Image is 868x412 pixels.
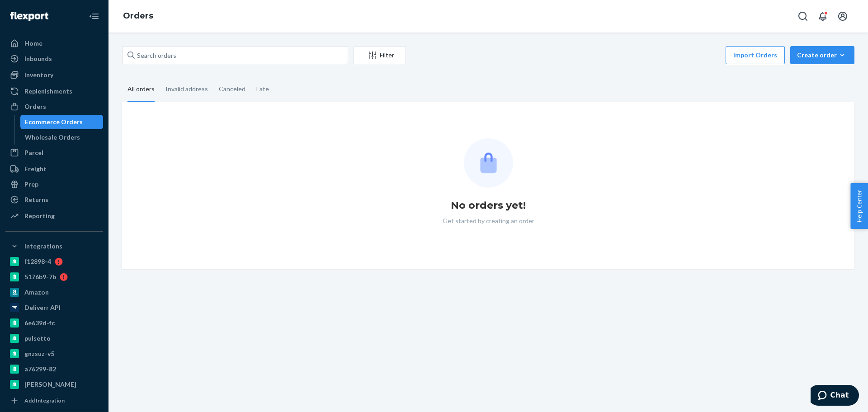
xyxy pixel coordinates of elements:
[24,242,62,251] div: Integrations
[24,288,49,297] div: Amazon
[5,239,103,253] button: Integrations
[5,254,103,269] a: f12898-4
[811,385,859,407] iframe: Opens a widget where you can chat to one of our agents
[24,397,65,404] div: Add Integration
[5,270,103,284] a: 5176b9-7b
[797,51,848,60] div: Create order
[85,7,103,25] button: Close Navigation
[25,117,83,126] div: Ecommerce Orders
[794,7,812,25] button: Open Search Box
[122,46,348,64] input: Search orders
[726,46,785,64] button: Import Orders
[834,7,852,25] button: Open account menu
[127,77,155,102] div: All orders
[116,3,160,29] ol: breadcrumbs
[24,148,43,157] div: Parcel
[24,334,51,343] div: pulsetto
[24,380,76,389] div: [PERSON_NAME]
[24,102,46,111] div: Orders
[850,183,868,229] button: Help Center
[5,145,103,160] a: Parcel
[165,77,208,101] div: Invalid address
[5,84,103,98] a: Replenishments
[24,164,47,173] div: Freight
[5,362,103,376] a: a76299-82
[5,346,103,361] a: gnzsuz-v5
[24,318,55,328] div: 6e639d-fc
[5,36,103,51] a: Home
[5,209,103,223] a: Reporting
[354,46,406,64] button: Filter
[256,77,269,101] div: Late
[219,77,245,101] div: Canceled
[814,7,832,25] button: Open notifications
[25,133,80,142] div: Wholesale Orders
[24,272,56,281] div: 5176b9-7b
[464,138,513,187] img: Empty list
[5,285,103,300] a: Amazon
[5,162,103,176] a: Freight
[20,130,104,145] a: Wholesale Orders
[24,195,48,204] div: Returns
[5,316,103,330] a: 6e639d-fc
[24,349,54,358] div: gnzsuz-v5
[24,70,53,80] div: Inventory
[5,68,103,82] a: Inventory
[5,377,103,392] a: [PERSON_NAME]
[5,300,103,315] a: Deliverr API
[5,192,103,207] a: Returns
[24,87,72,96] div: Replenishments
[790,46,854,64] button: Create order
[5,51,103,66] a: Inbounds
[5,395,103,406] a: Add Integration
[24,54,52,63] div: Inbounds
[5,331,103,346] a: pulsetto
[24,39,42,48] div: Home
[24,303,61,312] div: Deliverr API
[24,180,38,189] div: Prep
[123,11,153,21] a: Orders
[354,51,406,60] div: Filter
[24,365,56,374] div: a76299-82
[24,211,55,220] div: Reporting
[451,198,526,213] h1: No orders yet!
[5,99,103,114] a: Orders
[24,257,51,266] div: f12898-4
[443,216,534,225] p: Get started by creating an order
[5,177,103,192] a: Prep
[20,115,104,129] a: Ecommerce Orders
[10,12,48,21] img: Flexport logo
